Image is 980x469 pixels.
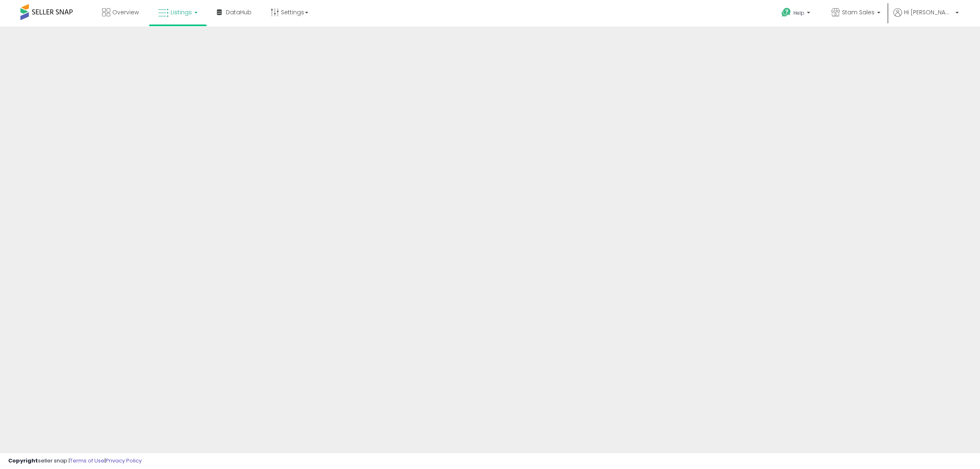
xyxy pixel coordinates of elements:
[893,8,959,27] a: Hi [PERSON_NAME]
[781,7,791,18] i: Get Help
[112,8,139,16] span: Overview
[775,1,818,27] a: Help
[171,8,192,16] span: Listings
[842,8,875,16] span: Stam Sales
[226,8,252,16] span: DataHub
[904,8,953,16] span: Hi [PERSON_NAME]
[793,9,804,16] span: Help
